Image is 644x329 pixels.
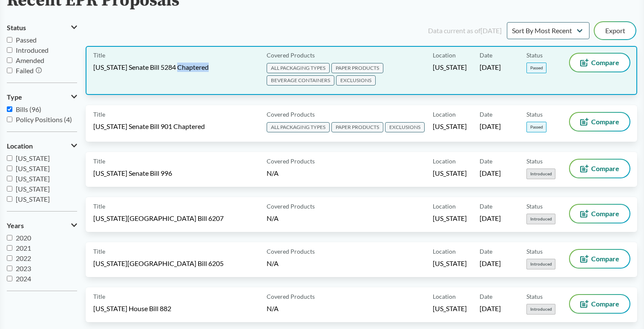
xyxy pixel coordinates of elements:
button: Compare [570,160,630,177]
input: Policy Positions (4) [7,117,12,122]
span: Date [480,247,492,256]
span: [DATE] [480,63,501,72]
span: [US_STATE] [16,195,50,203]
input: [US_STATE] [7,196,12,202]
span: Status [526,157,543,166]
button: Compare [570,295,630,313]
span: PAPER PRODUCTS [331,63,383,73]
span: Compare [591,118,619,125]
span: Type [7,93,22,101]
span: EXCLUSIONS [385,122,425,132]
span: Introduced [526,214,555,224]
span: [DATE] [480,169,501,178]
span: Compare [591,300,619,307]
span: 2020 [16,234,31,242]
span: Covered Products [267,157,315,166]
span: Policy Positions (4) [16,115,72,123]
span: Title [93,110,105,119]
span: Date [480,51,492,60]
input: Introduced [7,47,12,53]
span: [US_STATE][GEOGRAPHIC_DATA] Bill 6205 [93,259,224,268]
span: [DATE] [480,122,501,131]
span: Date [480,157,492,166]
span: Location [433,202,456,211]
span: 2022 [16,254,31,262]
input: Amended [7,57,12,63]
span: Title [93,157,105,166]
input: [US_STATE] [7,186,12,192]
span: Location [433,110,456,119]
button: Compare [570,205,630,223]
input: [US_STATE] [7,176,12,181]
span: [US_STATE] Senate Bill 5284 Chaptered [93,63,209,72]
span: Introduced [526,304,555,315]
span: [US_STATE] [16,164,50,172]
span: [US_STATE] Senate Bill 996 [93,169,172,178]
span: [DATE] [480,214,501,223]
span: Failed [16,66,34,74]
input: 2024 [7,276,12,281]
span: [US_STATE] [16,154,50,162]
span: Date [480,292,492,301]
input: Passed [7,37,12,43]
span: [US_STATE][GEOGRAPHIC_DATA] Bill 6207 [93,214,224,223]
input: 2022 [7,255,12,261]
input: 2023 [7,266,12,271]
span: Passed [16,36,37,44]
span: Status [526,202,543,211]
span: 2023 [16,264,31,272]
span: Title [93,247,105,256]
div: Data current as of [DATE] [428,26,502,36]
button: Years [7,218,77,233]
span: [US_STATE] [433,259,467,268]
span: [US_STATE] [433,122,467,131]
span: 2021 [16,244,31,252]
span: Status [7,24,26,31]
button: Type [7,90,77,104]
span: N/A [267,214,279,222]
span: Location [433,157,456,166]
span: Covered Products [267,110,315,119]
span: Compare [591,59,619,66]
button: Status [7,20,77,35]
span: Introduced [526,169,555,179]
input: [US_STATE] [7,166,12,171]
span: [US_STATE] [433,63,467,72]
button: Compare [570,113,630,131]
span: Introduced [16,46,49,54]
span: BEVERAGE CONTAINERS [267,75,334,86]
span: [DATE] [480,304,501,313]
button: Compare [570,54,630,72]
span: [US_STATE] Senate Bill 901 Chaptered [93,122,205,131]
span: Status [526,247,543,256]
span: Location [433,247,456,256]
span: Bills (96) [16,105,41,113]
span: Compare [591,255,619,262]
input: [US_STATE] [7,155,12,161]
button: Compare [570,250,630,268]
span: [US_STATE] [16,185,50,193]
input: Bills (96) [7,106,12,112]
span: Date [480,202,492,211]
span: Covered Products [267,202,315,211]
span: Compare [591,165,619,172]
span: EXCLUSIONS [336,75,376,86]
span: Title [93,51,105,60]
span: ALL PACKAGING TYPES [267,122,330,132]
span: Covered Products [267,247,315,256]
span: N/A [267,169,279,177]
span: [US_STATE] [433,304,467,313]
span: Location [433,292,456,301]
span: N/A [267,304,279,312]
span: [US_STATE] [433,169,467,178]
button: Location [7,139,77,153]
span: PAPER PRODUCTS [331,122,383,132]
span: N/A [267,259,279,267]
span: Covered Products [267,51,315,60]
span: [US_STATE] House Bill 882 [93,304,171,313]
span: Title [93,292,105,301]
input: 2020 [7,235,12,240]
span: Location [7,142,33,150]
span: Covered Products [267,292,315,301]
span: Date [480,110,492,119]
